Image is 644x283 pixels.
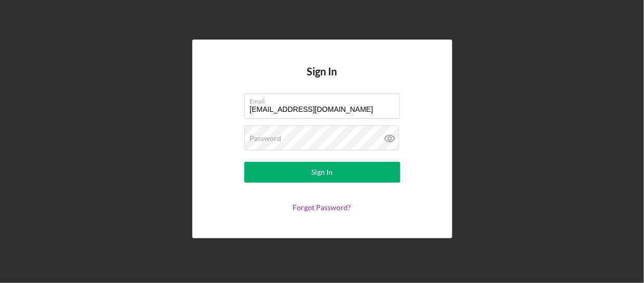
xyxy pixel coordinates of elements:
a: Forgot Password? [293,203,351,212]
label: Password [250,134,282,143]
label: Email [250,94,400,105]
h4: Sign In [307,66,337,93]
button: Sign In [244,162,400,183]
div: Sign In [311,162,333,183]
